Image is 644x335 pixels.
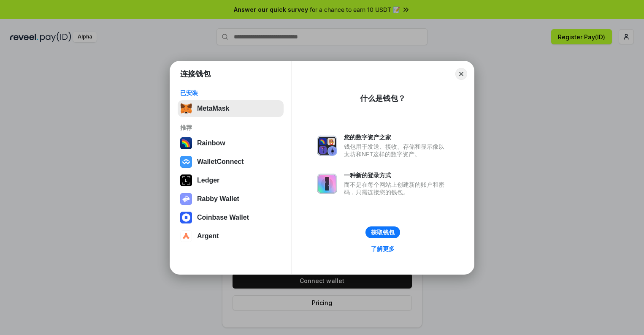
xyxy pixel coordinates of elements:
div: 什么是钱包？ [360,93,406,103]
img: svg+xml,%3Csvg%20xmlns%3D%22http%3A%2F%2Fwww.w3.org%2F2000%2Fsvg%22%20width%3D%2228%22%20height%3... [180,174,192,186]
button: Rainbow [178,135,284,152]
button: WalletConnect [178,153,284,170]
div: 已安装 [180,89,281,97]
div: 钱包用于发送、接收、存储和显示像以太坊和NFT这样的数字资产。 [344,143,449,158]
img: svg+xml,%3Csvg%20width%3D%22120%22%20height%3D%22120%22%20viewBox%3D%220%200%20120%20120%22%20fil... [180,137,192,149]
button: Ledger [178,172,284,189]
div: Coinbase Wallet [197,214,249,221]
div: Rabby Wallet [197,195,239,203]
div: Ledger [197,177,219,184]
div: 了解更多 [371,245,395,253]
div: Argent [197,232,219,240]
div: 一种新的登录方式 [344,172,449,179]
div: 您的数字资产之家 [344,133,449,141]
button: 获取钱包 [365,226,400,238]
button: Rabby Wallet [178,191,284,207]
button: Argent [178,228,284,245]
img: svg+xml,%3Csvg%20width%3D%2228%22%20height%3D%2228%22%20viewBox%3D%220%200%2028%2028%22%20fill%3D... [180,156,192,168]
img: svg+xml,%3Csvg%20fill%3D%22none%22%20height%3D%2233%22%20viewBox%3D%220%200%2035%2033%22%20width%... [180,103,192,114]
a: 了解更多 [366,243,400,254]
button: Close [455,68,467,80]
div: 而不是在每个网站上创建新的账户和密码，只需连接您的钱包。 [344,181,449,196]
div: MetaMask [197,105,229,112]
button: MetaMask [178,100,284,117]
h1: 连接钱包 [180,69,211,79]
div: 推荐 [180,124,281,131]
button: Coinbase Wallet [178,209,284,226]
div: Rainbow [197,139,225,147]
img: svg+xml,%3Csvg%20width%3D%2228%22%20height%3D%2228%22%20viewBox%3D%220%200%2028%2028%22%20fill%3D... [180,212,192,223]
div: WalletConnect [197,158,244,166]
img: svg+xml,%3Csvg%20xmlns%3D%22http%3A%2F%2Fwww.w3.org%2F2000%2Fsvg%22%20fill%3D%22none%22%20viewBox... [180,193,192,205]
img: svg+xml,%3Csvg%20xmlns%3D%22http%3A%2F%2Fwww.w3.org%2F2000%2Fsvg%22%20fill%3D%22none%22%20viewBox... [317,136,337,156]
img: svg+xml,%3Csvg%20xmlns%3D%22http%3A%2F%2Fwww.w3.org%2F2000%2Fsvg%22%20fill%3D%22none%22%20viewBox... [317,174,337,194]
div: 获取钱包 [371,229,395,236]
img: svg+xml,%3Csvg%20width%3D%2228%22%20height%3D%2228%22%20viewBox%3D%220%200%2028%2028%22%20fill%3D... [180,230,192,242]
